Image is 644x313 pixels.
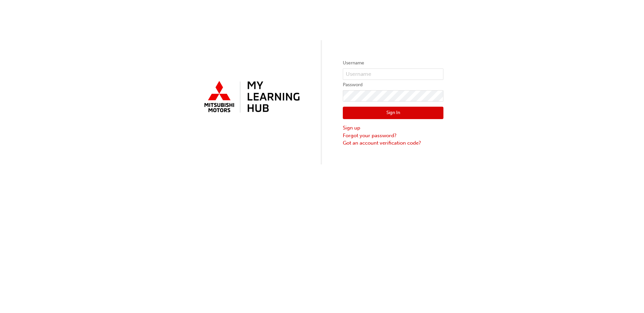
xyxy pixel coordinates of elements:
label: Username [343,59,443,67]
input: Username [343,68,443,80]
button: Sign In [343,107,443,119]
label: Password [343,81,443,89]
a: Sign up [343,124,443,132]
a: Got an account verification code? [343,139,443,147]
a: Forgot your password? [343,132,443,140]
img: mmal [201,78,301,116]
